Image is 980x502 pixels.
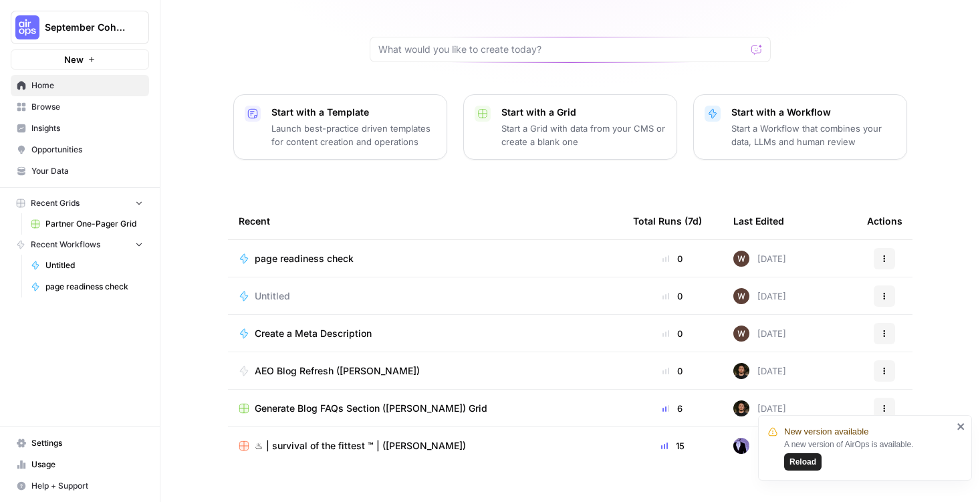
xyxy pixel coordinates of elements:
span: Insights [31,122,143,134]
a: Untitled [25,255,149,276]
a: Generate Blog FAQs Section ([PERSON_NAME]) Grid [239,402,612,415]
span: Create a Meta Description [255,327,372,340]
span: Settings [31,437,143,449]
button: Help + Support [11,475,149,497]
div: [DATE] [733,288,786,304]
button: Reload [784,453,822,471]
a: Usage [11,454,149,475]
button: close [957,421,966,432]
a: Home [11,75,149,96]
span: Untitled [45,259,143,271]
span: Recent Grids [31,197,80,209]
span: Opportunities [31,144,143,156]
button: Workspace: September Cohort [11,11,149,44]
span: page readiness check [255,252,354,265]
img: rbni5xk9si5sg26zymgzm0e69vdu [733,288,749,304]
a: ♨︎ | survival of the fittest ™ | ([PERSON_NAME]) [239,439,612,453]
div: 0 [633,252,712,265]
div: [DATE] [733,438,786,454]
button: Start with a WorkflowStart a Workflow that combines your data, LLMs and human review [693,94,907,160]
a: Settings [11,432,149,454]
a: Untitled [239,289,612,303]
span: Generate Blog FAQs Section ([PERSON_NAME]) Grid [255,402,487,415]
a: Insights [11,118,149,139]
span: Partner One-Pager Grid [45,218,143,230]
p: Start a Workflow that combines your data, LLMs and human review [731,122,896,148]
span: Browse [31,101,143,113]
input: What would you like to create today? [378,43,746,56]
div: 15 [633,439,712,453]
span: Reload [789,456,816,468]
a: Your Data [11,160,149,182]
span: Help + Support [31,480,143,492]
span: page readiness check [45,281,143,293]
div: Recent [239,203,612,239]
div: 0 [633,289,712,303]
p: Launch best-practice driven templates for content creation and operations [271,122,436,148]
button: New [11,49,149,70]
img: September Cohort Logo [15,15,39,39]
a: Browse [11,96,149,118]
button: Start with a TemplateLaunch best-practice driven templates for content creation and operations [233,94,447,160]
p: Start a Grid with data from your CMS or create a blank one [501,122,666,148]
a: Create a Meta Description [239,327,612,340]
span: Untitled [255,289,290,303]
div: A new version of AirOps is available. [784,438,953,471]
div: Last Edited [733,203,784,239]
span: Usage [31,459,143,471]
div: 0 [633,327,712,340]
span: Your Data [31,165,143,177]
p: Start with a Template [271,106,436,119]
img: yb40j7jvyap6bv8k3d2kukw6raee [733,400,749,416]
a: page readiness check [239,252,612,265]
a: page readiness check [25,276,149,297]
p: Start with a Grid [501,106,666,119]
span: Home [31,80,143,92]
button: Recent Grids [11,193,149,213]
button: Recent Workflows [11,235,149,255]
span: New version available [784,425,868,438]
a: Opportunities [11,139,149,160]
span: ♨︎ | survival of the fittest ™ | ([PERSON_NAME]) [255,439,466,453]
img: gx5re2im8333ev5sz1r7isrbl6e6 [733,438,749,454]
a: AEO Blog Refresh ([PERSON_NAME]) [239,364,612,378]
span: New [64,53,84,66]
p: Start with a Workflow [731,106,896,119]
div: [DATE] [733,251,786,267]
a: Partner One-Pager Grid [25,213,149,235]
span: AEO Blog Refresh ([PERSON_NAME]) [255,364,420,378]
div: 0 [633,364,712,378]
img: rbni5xk9si5sg26zymgzm0e69vdu [733,326,749,342]
div: [DATE] [733,326,786,342]
div: Actions [867,203,902,239]
img: rbni5xk9si5sg26zymgzm0e69vdu [733,251,749,267]
div: [DATE] [733,363,786,379]
img: yb40j7jvyap6bv8k3d2kukw6raee [733,363,749,379]
button: Start with a GridStart a Grid with data from your CMS or create a blank one [463,94,677,160]
div: Total Runs (7d) [633,203,702,239]
div: 6 [633,402,712,415]
span: September Cohort [45,21,126,34]
span: Recent Workflows [31,239,100,251]
div: [DATE] [733,400,786,416]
